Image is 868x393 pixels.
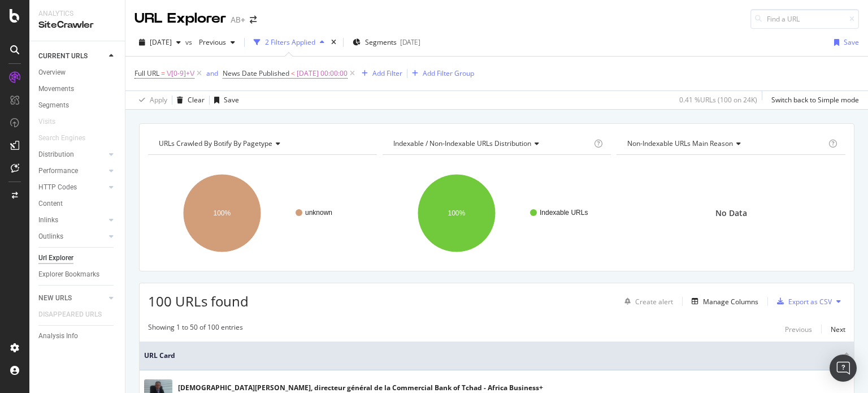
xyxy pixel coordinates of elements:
[297,66,348,81] span: [DATE] 00:00:00
[150,37,172,47] span: 2025 Aug. 25th
[148,292,249,310] span: 100 URLs found
[831,325,845,334] div: Next
[372,68,402,78] div: Add Filter
[38,116,67,128] a: Visits
[38,309,102,321] div: DISAPPEARED URLS
[38,100,69,111] div: Segments
[627,139,733,148] span: Non-Indexable URLs Main Reason
[38,231,106,243] a: Outlinks
[38,165,106,177] a: Performance
[393,139,531,148] span: Indexable / Non-Indexable URLs distribution
[771,95,859,105] div: Switch back to Simple mode
[703,297,758,306] div: Manage Columns
[38,67,66,79] div: Overview
[38,198,117,210] a: Content
[38,50,106,62] a: CURRENT URLS
[157,135,367,153] h4: URLs Crawled By Botify By pagetype
[167,66,194,81] span: \/[0-9]+\/
[249,33,329,51] button: 2 Filters Applied
[134,68,159,78] span: Full URL
[38,330,117,342] a: Analysis Info
[38,182,106,193] a: HTTP Codes
[38,149,74,161] div: Distribution
[38,269,117,280] a: Explorer Bookmarks
[38,182,77,193] div: HTTP Codes
[38,214,58,226] div: Inlinks
[391,135,592,153] h4: Indexable / Non-Indexable URLs Distribution
[750,9,859,29] input: Find a URL
[38,9,116,19] div: Analytics
[150,95,167,105] div: Apply
[357,67,402,80] button: Add Filter
[844,37,859,47] div: Save
[194,33,240,51] button: Previous
[785,325,812,334] div: Previous
[161,68,165,78] span: =
[224,95,239,105] div: Save
[329,37,338,48] div: times
[38,116,55,128] div: Visits
[448,209,465,217] text: 100%
[38,214,106,226] a: Inlinks
[38,67,117,79] a: Overview
[679,95,757,105] div: 0.41 % URLs ( 100 on 24K )
[788,297,832,306] div: Export as CSV
[206,68,218,78] div: and
[407,67,474,80] button: Add Filter Group
[38,83,74,95] div: Movements
[291,68,295,78] span: <
[38,231,63,243] div: Outlinks
[210,91,239,109] button: Save
[635,297,673,306] div: Create alert
[38,19,116,32] div: SiteCrawler
[148,164,374,262] div: A chart.
[620,292,673,310] button: Create alert
[830,355,857,382] div: Open Intercom Messenger
[830,33,859,51] button: Save
[148,322,243,336] div: Showing 1 to 50 of 100 entries
[38,330,78,342] div: Analysis Info
[365,37,397,47] span: Segments
[134,33,185,51] button: [DATE]
[38,83,117,95] a: Movements
[38,309,113,321] a: DISAPPEARED URLS
[144,351,841,361] span: URL Card
[305,209,332,217] text: unknown
[38,132,97,144] a: Search Engines
[214,209,231,217] text: 100%
[206,68,218,79] button: and
[423,68,474,78] div: Add Filter Group
[715,208,747,219] span: No Data
[772,292,832,310] button: Export as CSV
[250,16,257,24] div: arrow-right-arrow-left
[767,91,859,109] button: Switch back to Simple mode
[400,37,420,47] div: [DATE]
[188,95,205,105] div: Clear
[38,132,85,144] div: Search Engines
[38,149,106,161] a: Distribution
[831,322,845,336] button: Next
[38,165,78,177] div: Performance
[134,91,167,109] button: Apply
[38,198,63,210] div: Content
[38,269,99,280] div: Explorer Bookmarks
[159,139,272,148] span: URLs Crawled By Botify By pagetype
[134,9,226,28] div: URL Explorer
[38,252,73,264] div: Url Explorer
[172,91,205,109] button: Clear
[540,209,588,217] text: Indexable URLs
[625,135,826,153] h4: Non-Indexable URLs Main Reason
[185,37,194,47] span: vs
[687,295,758,308] button: Manage Columns
[38,252,117,264] a: Url Explorer
[223,68,289,78] span: News Date Published
[231,14,245,25] div: AB+
[383,164,609,262] svg: A chart.
[38,100,117,111] a: Segments
[38,292,72,304] div: NEW URLS
[785,322,812,336] button: Previous
[178,383,543,393] div: [DEMOGRAPHIC_DATA][PERSON_NAME], directeur général de la Commercial Bank of Tchad - Africa Business+
[265,37,315,47] div: 2 Filters Applied
[38,50,88,62] div: CURRENT URLS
